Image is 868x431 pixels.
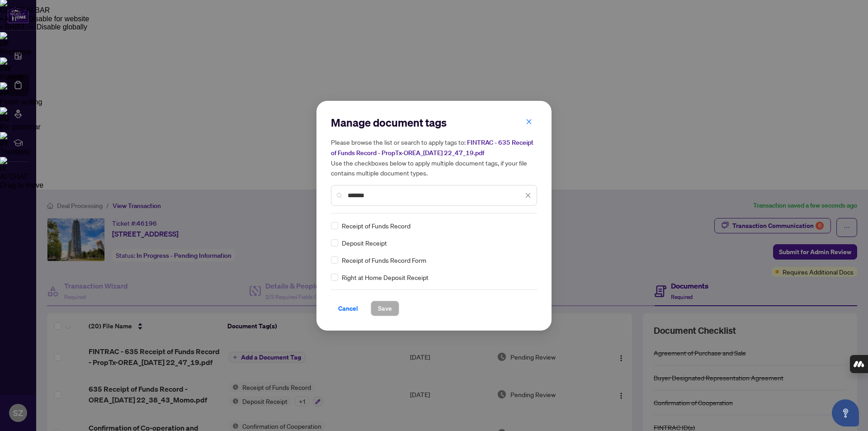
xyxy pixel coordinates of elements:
[342,272,429,282] span: Right at Home Deposit Receipt
[342,238,387,248] span: Deposit Receipt
[342,255,426,265] span: Receipt of Funds Record Form
[525,192,531,199] span: close
[342,221,410,231] span: Receipt of Funds Record
[331,301,365,316] button: Cancel
[832,399,859,426] button: Open asap
[338,301,358,316] span: Cancel
[371,301,399,316] button: Save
